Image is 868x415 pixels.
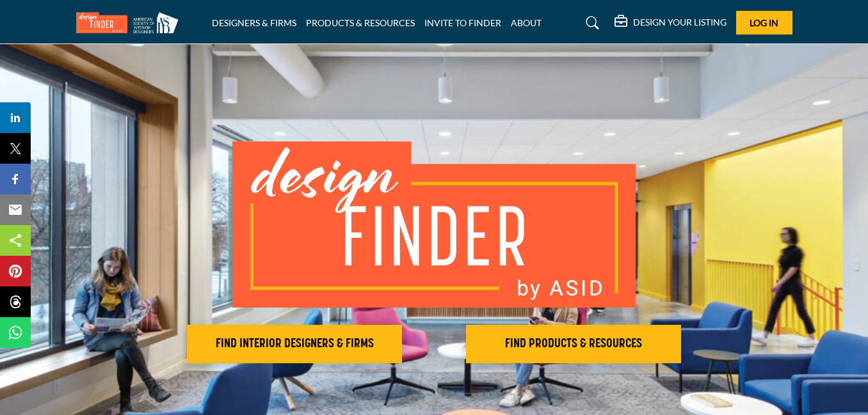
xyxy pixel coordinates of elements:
[574,13,607,33] a: Search
[191,336,398,352] h2: FIND INTERIOR DESIGNERS & FIRMS
[470,336,677,352] h2: FIND PRODUCTS & RESOURCES
[187,325,402,363] button: FIND INTERIOR DESIGNERS & FIRMS
[232,141,636,308] img: image
[76,12,185,33] img: Site Logo
[736,11,792,35] button: Log In
[750,17,778,28] span: Log In
[424,17,501,28] a: INVITE TO FINDER
[511,17,542,28] a: ABOUT
[615,15,727,31] div: DESIGN YOUR LISTING
[466,325,681,363] button: FIND PRODUCTS & RESOURCES
[306,17,415,28] a: PRODUCTS & RESOURCES
[212,17,296,28] a: DESIGNERS & FIRMS
[633,17,727,28] h5: DESIGN YOUR LISTING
